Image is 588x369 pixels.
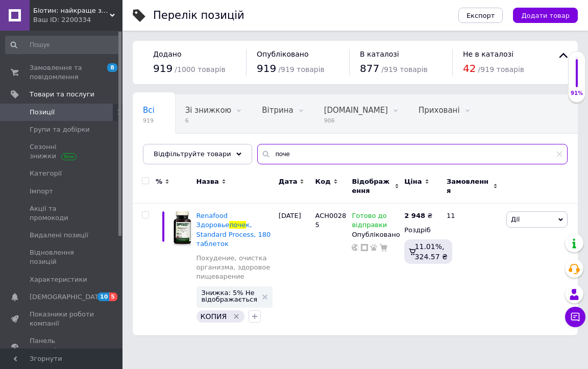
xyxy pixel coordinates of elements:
[174,211,191,246] img: Renafood Здоровье почек, Standard Process, 180 таблеток
[197,212,271,248] a: Renafood Здоровьепочек, Standard Process, 180 таблеток
[156,177,162,186] span: %
[201,312,227,321] span: КОПИЯ
[360,50,399,58] span: В каталозі
[257,144,568,164] input: Пошук по назві позиції, артикулу і пошуковим запитам
[202,289,257,303] span: Знижка: 5% Не відображається
[315,177,331,186] span: Код
[153,50,181,58] span: Додано
[154,150,231,158] span: Відфільтруйте товари
[478,65,524,73] span: / 919 товарів
[360,62,379,75] span: 877
[419,106,460,115] span: Приховані
[352,212,387,232] span: Готово до відправки
[458,8,503,23] button: Експорт
[467,12,495,19] span: Експорт
[185,106,231,115] span: Зі знижкою
[30,169,62,178] span: Категорії
[30,108,55,117] span: Позиції
[279,177,298,186] span: Дата
[185,117,231,125] span: 6
[257,50,309,58] span: Опубліковано
[143,106,155,115] span: Всі
[30,248,94,266] span: Відновлення позицій
[352,230,399,239] div: Опубліковано
[404,212,425,219] b: 2 948
[97,292,109,301] span: 10
[30,142,94,161] span: Сезонні знижки
[30,125,90,134] span: Групи та добірки
[30,336,94,355] span: Панель управління
[278,65,324,73] span: / 919 товарів
[565,307,585,327] button: Чат з покупцем
[197,177,219,186] span: Назва
[197,254,274,282] a: Похудение, очистка организма, здоровое пищеварение
[569,90,585,97] div: 91%
[109,292,117,301] span: 5
[415,242,448,261] span: 11.01%, 324.57 ₴
[143,117,155,125] span: 919
[521,12,570,19] span: Додати товар
[30,275,87,284] span: Характеристики
[197,212,230,229] span: Renafood Здоровье
[33,15,122,24] div: Ваш ID: 2200334
[30,63,94,82] span: Замовлення та повідомлення
[30,187,53,196] span: Імпорт
[404,226,438,235] div: Роздріб
[324,106,388,115] span: [DOMAIN_NAME]
[324,117,388,125] span: 906
[30,90,94,99] span: Товари та послуги
[315,212,347,229] span: ACH00285
[463,50,513,58] span: Не в каталозі
[440,204,504,335] div: 11
[229,221,246,229] span: поче
[511,215,520,223] span: Дії
[276,204,313,335] div: [DATE]
[257,62,276,75] span: 919
[404,177,422,186] span: Ціна
[33,6,110,15] span: Біотин: найкраще зі США в наявності та на замовлення
[197,221,271,247] span: к, Standard Process, 180 таблеток
[447,177,491,195] span: Замовлення
[404,211,432,220] div: ₴
[381,65,427,73] span: / 919 товарів
[143,144,196,154] span: Опубліковані
[232,312,240,321] svg: Видалити мітку
[153,10,244,21] div: Перелік позицій
[153,62,173,75] span: 919
[30,292,105,302] span: [DEMOGRAPHIC_DATA]
[30,231,88,240] span: Видалені позиції
[175,65,225,73] span: / 1000 товарів
[30,310,94,328] span: Показники роботи компанії
[513,8,578,23] button: Додати товар
[107,63,117,72] span: 8
[5,36,120,54] input: Пошук
[352,177,392,195] span: Відображення
[30,204,94,223] span: Акції та промокоди
[262,106,293,115] span: Вітрина
[463,62,476,75] span: 42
